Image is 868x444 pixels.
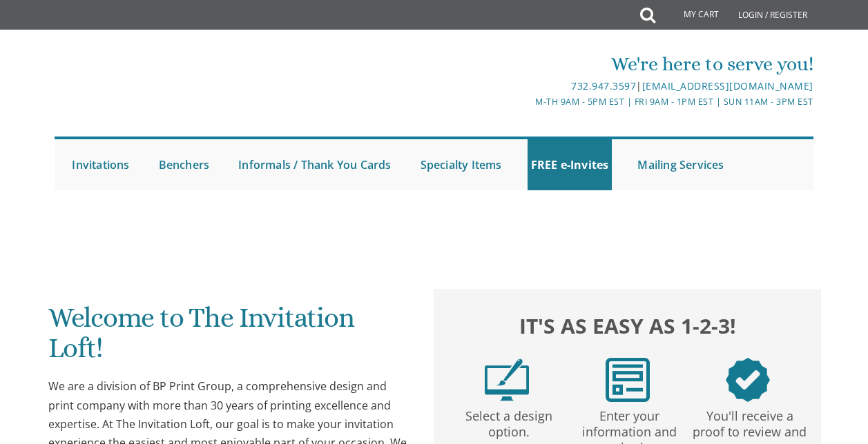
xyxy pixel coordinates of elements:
[447,311,809,341] h2: It's as easy as 1-2-3!
[235,139,394,190] a: Informals / Thank You Cards
[308,94,813,109] div: M-Th 9am - 5pm EST | Fri 9am - 1pm EST | Sun 11am - 3pm EST
[68,139,133,190] a: Invitations
[48,303,410,374] h1: Welcome to The Invitation Loft!
[417,139,505,190] a: Specialty Items
[642,79,813,92] a: [EMAIL_ADDRESS][DOMAIN_NAME]
[654,1,729,29] a: My Cart
[308,50,813,78] div: We're here to serve you!
[634,139,727,190] a: Mailing Services
[451,402,566,440] p: Select a design option.
[155,139,213,190] a: Benchers
[726,358,770,402] img: step3.png
[308,78,813,94] div: |
[571,79,636,92] a: 732.947.3597
[485,358,529,402] img: step1.png
[606,358,650,402] img: step2.png
[528,139,613,190] a: FREE e-Invites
